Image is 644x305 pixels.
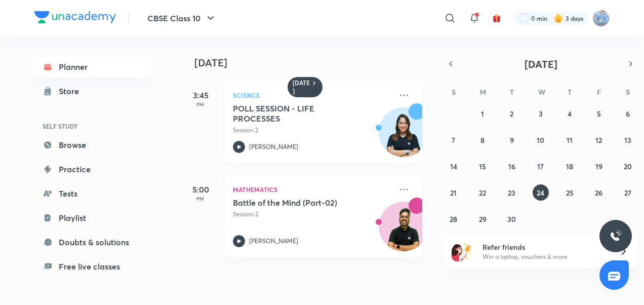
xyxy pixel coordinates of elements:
button: CBSE Class 10 [141,8,223,28]
a: Playlist [34,208,152,228]
abbr: Wednesday [538,87,545,97]
abbr: Thursday [568,87,572,97]
button: September 22, 2025 [474,184,491,201]
button: September 15, 2025 [474,158,491,174]
button: September 1, 2025 [474,105,491,122]
abbr: Tuesday [510,87,514,97]
button: September 6, 2025 [620,105,636,122]
abbr: September 26, 2025 [595,188,602,198]
abbr: September 30, 2025 [507,214,516,224]
button: September 21, 2025 [446,184,462,201]
button: September 4, 2025 [561,105,578,122]
button: September 29, 2025 [474,211,491,227]
p: PM [180,196,221,202]
button: September 24, 2025 [533,184,549,201]
p: [PERSON_NAME] [249,237,298,246]
button: September 10, 2025 [533,132,549,148]
button: September 11, 2025 [561,132,578,148]
h5: 5:00 [180,183,221,196]
button: September 3, 2025 [533,105,549,122]
h6: [DATE] [293,79,310,95]
abbr: September 3, 2025 [539,109,543,119]
img: streak [553,13,563,23]
abbr: September 29, 2025 [479,214,487,224]
h5: POLL SESSION - LIFE PROCESSES [233,103,359,124]
button: September 23, 2025 [504,184,520,201]
abbr: September 28, 2025 [450,214,457,224]
a: Practice [34,159,152,179]
button: September 19, 2025 [591,158,607,174]
img: Avatar [379,207,428,256]
h6: Refer friends [482,242,607,252]
abbr: Sunday [452,87,456,97]
p: Science [233,89,392,101]
button: avatar [489,10,505,26]
abbr: Monday [480,87,486,97]
abbr: September 5, 2025 [597,109,601,119]
h4: [DATE] [194,57,432,69]
button: September 25, 2025 [561,184,578,201]
button: September 27, 2025 [620,184,636,201]
abbr: September 11, 2025 [567,135,573,145]
abbr: September 12, 2025 [595,135,602,145]
p: PM [180,101,221,107]
p: [PERSON_NAME] [249,142,298,151]
a: Company Logo [34,11,116,26]
img: Avatar [379,113,428,162]
h5: 3:45 [180,89,221,101]
abbr: September 17, 2025 [537,162,544,171]
button: September 12, 2025 [591,132,607,148]
abbr: September 24, 2025 [537,188,544,198]
abbr: September 22, 2025 [479,188,486,198]
abbr: September 7, 2025 [452,135,455,145]
button: September 9, 2025 [504,132,520,148]
button: September 2, 2025 [504,105,520,122]
abbr: September 20, 2025 [624,162,632,171]
abbr: September 2, 2025 [510,109,513,119]
abbr: September 27, 2025 [624,188,631,198]
abbr: Saturday [626,87,630,97]
abbr: September 8, 2025 [480,135,485,145]
p: Session 2 [233,126,392,135]
button: September 8, 2025 [474,132,491,148]
abbr: September 18, 2025 [566,162,573,171]
a: Tests [34,183,152,204]
img: sukhneet singh sidhu [592,10,610,27]
a: Doubts & solutions [34,232,152,252]
p: Session 2 [233,210,392,219]
button: September 30, 2025 [504,211,520,227]
a: Planner [34,57,152,77]
p: Win a laptop, vouchers & more [482,252,607,261]
button: September 17, 2025 [533,158,549,174]
abbr: September 6, 2025 [626,109,630,119]
button: September 26, 2025 [591,184,607,201]
abbr: September 9, 2025 [510,135,514,145]
button: September 13, 2025 [620,132,636,148]
a: Store [34,81,152,101]
abbr: September 1, 2025 [481,109,484,119]
abbr: September 10, 2025 [537,135,544,145]
abbr: September 14, 2025 [450,162,457,171]
img: referral [452,241,472,261]
button: September 14, 2025 [446,158,462,174]
a: Browse [34,135,152,155]
span: [DATE] [525,57,557,71]
abbr: September 25, 2025 [566,188,574,198]
button: September 18, 2025 [561,158,578,174]
img: avatar [492,14,501,23]
button: September 5, 2025 [591,105,607,122]
p: Mathematics [233,183,392,196]
abbr: September 23, 2025 [508,188,515,198]
button: September 28, 2025 [446,211,462,227]
abbr: September 4, 2025 [568,109,572,119]
abbr: September 19, 2025 [595,162,602,171]
img: Company Logo [34,11,116,23]
a: Free live classes [34,256,152,277]
abbr: September 21, 2025 [450,188,457,198]
img: ttu [610,230,622,242]
button: [DATE] [458,57,624,71]
abbr: September 13, 2025 [624,135,631,145]
div: Store [59,85,85,97]
button: September 20, 2025 [620,158,636,174]
abbr: Friday [597,87,601,97]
